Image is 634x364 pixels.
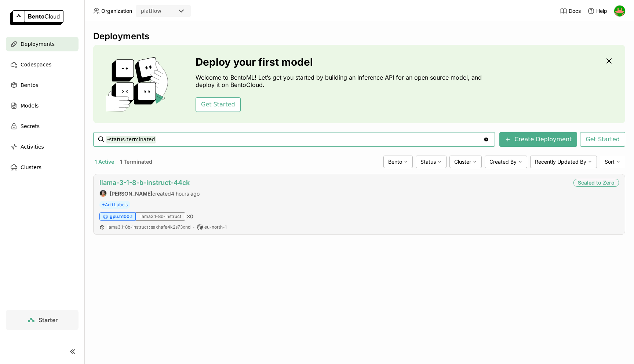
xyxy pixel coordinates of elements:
img: logo [10,10,63,25]
span: gpu.h100.1 [110,214,132,219]
a: Models [6,98,79,113]
span: eu-north-1 [204,224,227,230]
span: Starter [39,316,58,324]
input: Selected platflow. [162,8,163,15]
button: Create Deployment [499,132,577,147]
span: Recently Updated By [535,159,586,165]
span: Secrets [21,122,40,131]
span: : [149,224,150,230]
span: Deployments [21,40,55,48]
div: Recently Updated By [530,156,597,168]
div: Scaled to Zero [573,179,619,187]
h3: Deploy your first model [196,56,485,68]
input: Search [106,134,483,145]
span: +Add Labels [99,201,130,209]
button: 1 Terminated [119,157,154,167]
a: Starter [6,310,79,330]
span: Bentos [21,81,38,90]
span: Created By [489,159,517,165]
a: llama-3-1-8-b-instruct-44ck [99,179,190,186]
a: Clusters [6,160,79,175]
a: Secrets [6,119,79,134]
a: Deployments [6,37,79,51]
button: Get Started [196,97,241,112]
span: Organization [101,8,132,14]
span: Clusters [21,163,41,172]
a: Bentos [6,78,79,92]
img: Sean Sheng [100,190,106,197]
span: Activities [21,142,44,151]
a: Codespaces [6,57,79,72]
div: Deployments [93,31,625,42]
svg: Clear value [483,136,489,142]
span: Codespaces [21,60,51,69]
span: Cluster [454,159,471,165]
span: Docs [569,8,581,14]
div: Help [587,7,607,15]
span: 4 hours ago [171,190,200,197]
div: llama3.1-8b-instruct [136,212,185,221]
div: platflow [141,7,161,15]
span: × 0 [187,213,193,220]
span: Sort [605,159,615,165]
img: You Zhou [614,6,625,17]
div: created [99,190,200,197]
span: Bento [388,159,402,165]
a: llama3.1-8b-instruct:saxhafe4k2s73xnd [106,224,190,230]
p: Welcome to BentoML! Let’s get you started by building an Inference API for an open source model, ... [196,74,485,88]
div: Status [416,156,447,168]
button: Get Started [580,132,625,147]
span: Models [21,101,39,110]
div: Created By [485,156,527,168]
a: Activities [6,139,79,154]
div: Bento [383,156,413,168]
div: Cluster [449,156,482,168]
button: 1 Active [93,157,116,167]
strong: [PERSON_NAME] [110,190,152,197]
div: Sort [600,156,625,168]
img: cover onboarding [99,57,178,112]
span: Status [420,159,436,165]
span: llama3.1-8b-instruct saxhafe4k2s73xnd [106,224,190,230]
span: Help [596,8,607,14]
a: Docs [560,7,581,15]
